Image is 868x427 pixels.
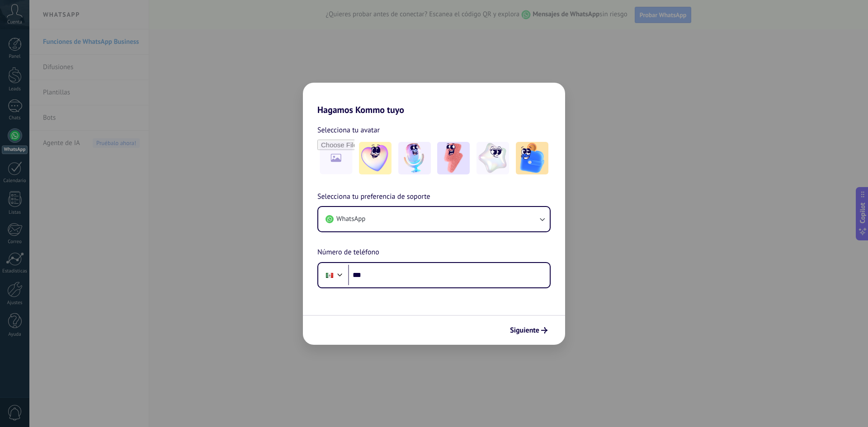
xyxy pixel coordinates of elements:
img: -2.jpeg [398,142,431,174]
button: Siguiente [506,323,552,338]
button: WhatsApp [318,207,550,231]
img: -1.jpeg [359,142,392,174]
span: Selecciona tu avatar [317,124,380,136]
span: Selecciona tu preferencia de soporte [317,191,430,203]
img: -4.jpeg [476,142,509,174]
img: -5.jpeg [516,142,548,174]
div: Mexico: + 52 [321,266,338,285]
h2: Hagamos Kommo tuyo [303,83,565,115]
span: Número de teléfono [317,247,379,258]
img: -3.jpeg [437,142,470,174]
span: Siguiente [510,327,539,333]
span: WhatsApp [336,215,365,224]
